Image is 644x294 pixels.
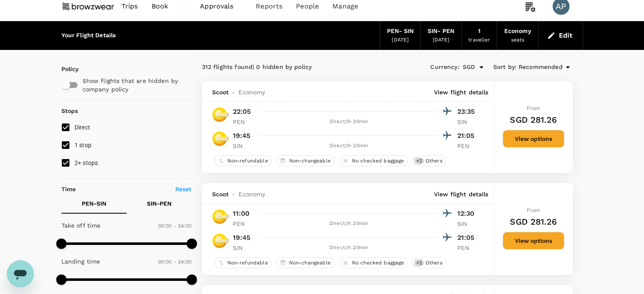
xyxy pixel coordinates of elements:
[224,259,271,267] span: Non-refundable
[214,257,272,268] div: Non-refundable
[61,185,76,193] p: Time
[212,232,229,249] img: TR
[468,36,490,44] div: traveller
[433,36,450,44] div: [DATE]
[276,257,334,268] div: Non-changeable
[457,142,478,150] p: PEN
[122,1,138,11] span: Trips
[238,88,265,96] span: Economy
[457,131,478,141] p: 21:05
[238,190,265,198] span: Economy
[412,257,446,268] div: +2Others
[475,61,487,73] button: Open
[224,157,271,165] span: Non-refundable
[200,1,242,11] span: Approvals
[61,107,78,114] strong: Stops
[339,257,408,268] div: No checked baggage
[212,88,229,96] span: Scoot
[229,88,238,96] span: -
[212,130,229,147] img: TR
[233,142,254,150] p: SIN
[212,190,229,198] span: Scoot
[152,1,169,11] span: Book
[493,63,517,72] span: Sort by :
[147,199,171,208] p: SIN - PEN
[233,244,254,252] p: SIN
[503,130,564,148] button: View options
[332,1,358,11] span: Manage
[82,199,106,208] p: PEN - SIN
[348,157,408,165] span: No checked baggage
[61,65,69,73] p: Policy
[158,223,192,229] span: 00:00 - 24:00
[75,124,91,131] span: Direct
[422,259,446,267] span: Others
[233,131,251,141] p: 19:45
[457,107,478,117] p: 23:35
[256,1,282,11] span: Reports
[430,63,459,72] span: Currency :
[457,209,478,219] p: 12:30
[202,63,387,72] div: 312 flights found | 0 hidden by policy
[175,185,192,193] p: Reset
[259,118,439,126] div: Direct , 1h 30min
[229,190,238,198] span: -
[286,157,334,165] span: Non-changeable
[545,29,576,42] button: Edit
[61,221,101,230] p: Take off time
[412,155,446,166] div: +2Others
[457,244,478,252] p: PEN
[510,215,557,228] h6: SGD 281.26
[527,105,540,111] span: From
[457,233,478,243] p: 21:05
[422,157,446,165] span: Others
[75,142,92,148] span: 1 stop
[259,244,439,252] div: Direct , 1h 20min
[414,259,423,267] span: + 2
[428,27,454,36] div: SIN - PEN
[83,77,186,93] p: Show flights that are hidden by company policy
[276,155,334,166] div: Non-changeable
[519,63,563,72] span: Recommended
[434,190,489,198] p: View flight details
[259,142,439,150] div: Direct , 1h 20min
[339,155,408,166] div: No checked baggage
[233,233,251,243] p: 19:45
[212,208,229,225] img: TR
[158,259,192,265] span: 00:00 - 24:00
[392,36,409,44] div: [DATE]
[233,118,254,126] p: PEN
[434,88,489,96] p: View flight details
[214,155,272,166] div: Non-refundable
[212,106,229,123] img: TR
[233,220,254,228] p: PEN
[503,232,564,250] button: View options
[75,159,98,166] span: 2+ stops
[233,209,250,219] p: 11:00
[259,220,439,228] div: Direct , 1h 30min
[414,157,423,165] span: + 2
[61,31,116,40] div: Your Flight Details
[457,118,478,126] p: SIN
[504,27,531,36] div: Economy
[61,257,100,266] p: Landing time
[348,259,408,267] span: No checked baggage
[7,260,34,287] iframe: Button to launch messaging window
[387,27,414,36] div: PEN - SIN
[286,259,334,267] span: Non-changeable
[510,113,557,126] h6: SGD 281.26
[233,107,251,117] p: 22:05
[478,27,481,36] div: 1
[511,36,525,44] div: seats
[296,1,319,11] span: People
[527,207,540,213] span: From
[457,220,478,228] p: SIN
